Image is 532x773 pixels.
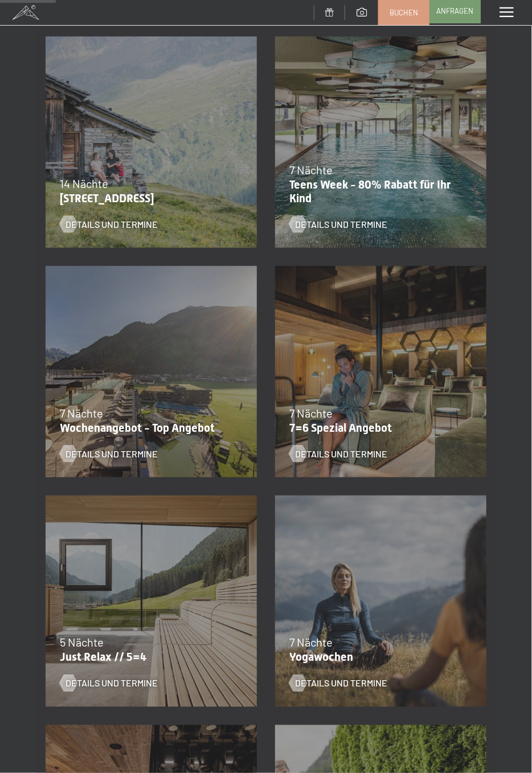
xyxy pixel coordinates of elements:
span: Buchen [390,7,418,18]
span: 7 Nächte [60,406,103,420]
p: Yogawochen [289,651,466,664]
a: Buchen [379,1,429,24]
a: Details und Termine [289,218,387,231]
a: Details und Termine [60,218,158,231]
p: Wochenangebot - Top Angebot [60,421,237,435]
span: Details und Termine [66,448,158,460]
span: 7 Nächte [289,406,333,420]
span: Details und Termine [295,448,387,460]
span: Details und Termine [295,677,387,690]
p: [STREET_ADDRESS] [60,191,237,205]
span: Details und Termine [66,218,158,231]
span: 5 Nächte [60,636,104,649]
a: Details und Termine [289,677,387,690]
span: Details und Termine [66,677,158,690]
a: Details und Termine [289,448,387,460]
span: 7 Nächte [289,163,333,177]
span: 7 Nächte [289,636,333,649]
p: Teens Week - 80% Rabatt für Ihr Kind [289,178,466,205]
span: Anfragen [437,6,474,16]
span: Details und Termine [295,218,387,231]
a: Details und Termine [60,448,158,460]
a: Details und Termine [60,677,158,690]
p: 7=6 Spezial Angebot [289,421,466,435]
span: 14 Nächte [60,177,108,190]
p: Just Relax // 5=4 [60,651,237,664]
